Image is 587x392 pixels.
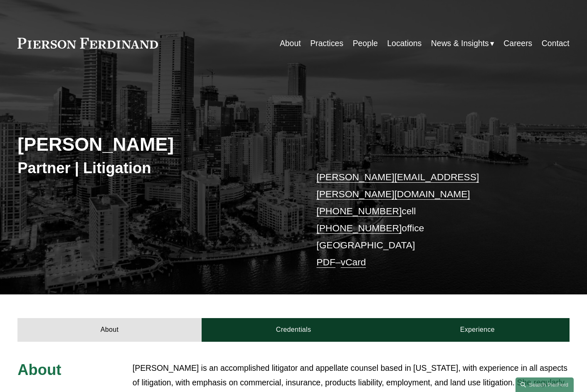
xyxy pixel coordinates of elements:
h3: Partner | Litigation [17,159,293,178]
span: News & Insights [431,36,489,51]
a: [PHONE_NUMBER] [316,206,402,216]
a: Practices [310,35,343,51]
a: PDF [316,257,335,267]
a: [PHONE_NUMBER] [316,223,402,233]
a: Search this site [515,377,574,392]
h2: [PERSON_NAME] [17,133,293,155]
a: Careers [503,35,532,51]
a: Experience [385,318,569,342]
a: People [353,35,377,51]
a: About [17,318,201,342]
a: Credentials [202,318,385,342]
p: cell office [GEOGRAPHIC_DATA] – [316,169,546,271]
a: Contact [542,35,570,51]
a: Locations [387,35,422,51]
a: About [280,35,301,51]
a: [PERSON_NAME][EMAIL_ADDRESS][PERSON_NAME][DOMAIN_NAME] [316,171,479,199]
a: vCard [341,257,366,267]
a: folder dropdown [431,35,494,51]
span: About [17,361,61,378]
